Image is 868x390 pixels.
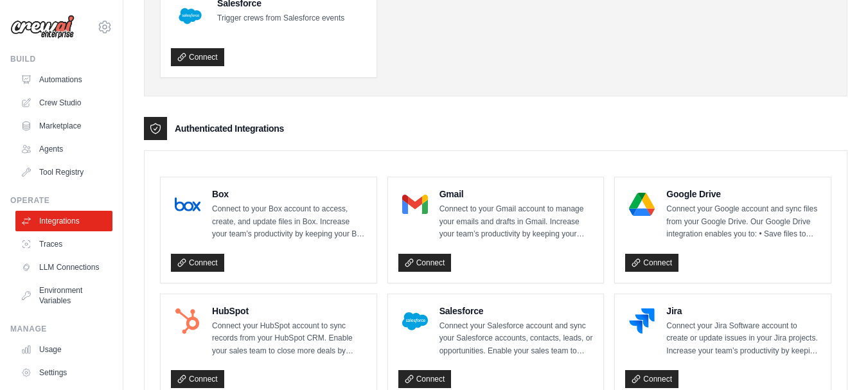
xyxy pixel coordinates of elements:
a: Marketplace [15,116,112,136]
p: Connect your Jira Software account to create or update issues in your Jira projects. Increase you... [666,320,820,358]
img: Jira Logo [629,308,655,334]
a: Tool Registry [15,162,112,182]
h4: Google Drive [666,188,820,200]
img: Salesforce Logo [175,1,206,31]
a: LLM Connections [15,257,112,278]
img: HubSpot Logo [175,308,200,334]
a: Connect [171,48,224,66]
div: Build [10,54,112,64]
h4: HubSpot [212,305,366,317]
a: Environment Variables [15,280,112,311]
a: Connect [625,370,678,388]
div: Manage [10,324,112,334]
p: Trigger crews from Salesforce events [217,12,344,25]
img: Salesforce Logo [402,308,428,334]
p: Connect your HubSpot account to sync records from your HubSpot CRM. Enable your sales team to clo... [212,320,366,358]
h4: Salesforce [439,305,594,317]
a: Connect [398,254,452,272]
p: Connect to your Box account to access, create, and update files in Box. Increase your team’s prod... [212,203,366,241]
a: Integrations [15,211,112,231]
a: Automations [15,69,112,90]
h4: Jira [666,305,820,317]
a: Connect [171,370,224,388]
h4: Gmail [439,188,594,200]
a: Crew Studio [15,93,112,113]
img: Gmail Logo [402,191,428,217]
a: Connect [398,370,452,388]
a: Agents [15,139,112,159]
a: Usage [15,339,112,360]
a: Traces [15,234,112,254]
img: Google Drive Logo [629,191,655,217]
p: Connect your Google account and sync files from your Google Drive. Our Google Drive integration e... [666,203,820,241]
div: Operate [10,195,112,206]
h4: Box [212,188,366,200]
p: Connect your Salesforce account and sync your Salesforce accounts, contacts, leads, or opportunit... [439,320,594,358]
a: Connect [171,254,224,272]
h3: Authenticated Integrations [175,122,284,135]
a: Connect [625,254,678,272]
img: Box Logo [175,191,200,217]
img: Logo [10,15,75,39]
p: Connect to your Gmail account to manage your emails and drafts in Gmail. Increase your team’s pro... [439,203,594,241]
a: Settings [15,362,112,383]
